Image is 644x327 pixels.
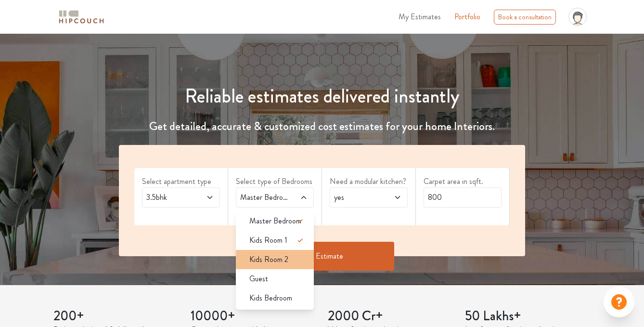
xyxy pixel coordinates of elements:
[191,308,316,325] h3: 10000+
[465,308,591,325] h3: 50 Lakhs+
[249,273,268,285] span: Guest
[249,215,301,227] span: Master Bedroom
[238,192,290,203] span: Master Bedroom,Kids Room 1
[249,292,292,304] span: Kids Bedroom
[250,242,394,271] button: Get Estimate
[236,208,314,218] div: select 2 more room(s)
[249,235,287,246] span: Kids Room 1
[424,176,502,187] label: Carpet area in sqft.
[494,10,556,25] div: Book a consultation
[424,187,502,208] input: Enter area sqft
[113,119,531,133] h4: Get detailed, accurate & customized cost estimates for your home Interiors.
[53,308,179,325] h3: 200+
[332,192,384,203] span: yes
[144,192,196,203] span: 3.5bhk
[57,9,105,26] img: logo-horizontal.svg
[399,11,441,22] span: My Estimates
[142,176,220,187] label: Select apartment type
[328,308,453,325] h3: 2000 Cr+
[113,85,531,108] h1: Reliable estimates delivered instantly
[330,176,408,187] label: Need a modular kitchen?
[249,254,288,265] span: Kids Room 2
[236,176,314,187] label: Select type of Bedrooms
[57,6,105,28] span: logo-horizontal.svg
[454,11,480,23] a: Portfolio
